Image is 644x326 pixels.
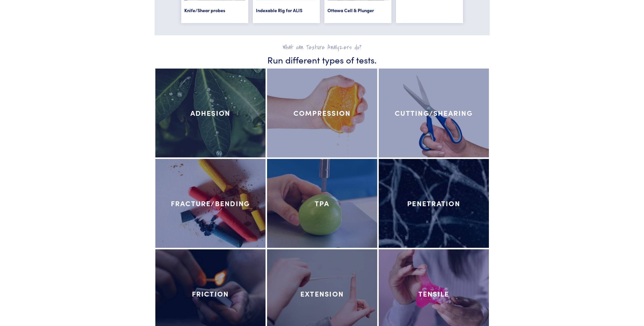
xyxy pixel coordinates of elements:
h4: Cutting/Shearing [395,109,473,117]
h2: What can Texture Analyzers do? [158,43,487,51]
a: Ottawa Cell & Plunger [327,7,374,13]
h4: Penetration [407,199,460,208]
h4: TPA [315,199,329,208]
h4: Compression [293,109,351,117]
h3: Run different types of tests. [158,53,487,66]
h4: Tensile [418,289,449,298]
h4: Fracture/Bending [171,199,250,208]
h4: Adhesion [190,109,230,117]
a: Knife/Shear probes [184,7,225,13]
a: Indexable Rig for ALIS [256,7,302,13]
h4: Extension [300,289,344,298]
h4: Friction [192,289,229,298]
